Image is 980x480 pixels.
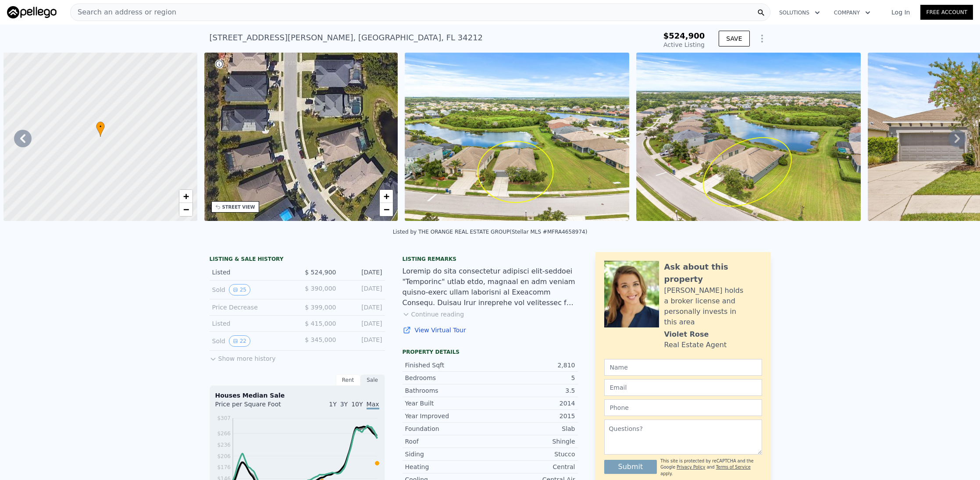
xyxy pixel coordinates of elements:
span: Search an address or region [71,7,176,18]
tspan: $206 [217,453,231,459]
span: $ 345,000 [305,336,336,343]
tspan: $236 [217,442,231,448]
div: [STREET_ADDRESS][PERSON_NAME] , [GEOGRAPHIC_DATA] , FL 34212 [210,32,483,44]
span: • [96,123,105,131]
div: Listing remarks [403,256,578,263]
a: Zoom in [380,190,393,203]
img: Pellego [7,6,57,18]
div: Sale [360,374,385,386]
button: Company [827,5,877,21]
div: Sold [212,335,290,347]
tspan: $307 [217,415,231,421]
input: Email [604,379,762,396]
span: − [183,204,189,215]
input: Phone [604,399,762,416]
a: Terms of Service [716,465,751,469]
a: Privacy Policy [677,465,705,469]
span: $ 399,000 [305,304,336,311]
div: Property details [403,348,578,356]
div: Central [490,462,575,471]
div: 2,810 [490,361,575,370]
span: − [384,204,389,215]
div: Loremip do sita consectetur adipisci elit-seddoei "Temporinc" utlab etdo, magnaal en adm veniam q... [403,266,578,308]
span: + [384,191,389,202]
div: Siding [405,450,490,459]
div: Violet Rose [664,329,709,340]
button: View historical data [229,284,250,295]
tspan: $266 [217,430,231,437]
a: Log In [881,8,920,17]
button: Solutions [772,5,827,21]
span: Active Listing [663,41,705,48]
a: Free Account [920,5,973,20]
div: Shingle [490,437,575,446]
button: View historical data [229,335,250,347]
img: Sale: 167183012 Parcel: 57768162 [405,53,629,221]
span: $524,900 [663,31,705,40]
div: Ask about this property [664,261,762,285]
a: View Virtual Tour [403,326,578,334]
div: Rent [336,374,360,386]
div: [DATE] [343,303,382,312]
span: $ 524,900 [305,269,336,276]
input: Name [604,359,762,376]
button: Show more history [210,351,276,363]
div: Listed [212,319,290,328]
div: Bathrooms [405,386,490,395]
div: Foundation [405,424,490,433]
div: STREET VIEW [222,204,255,210]
div: Finished Sqft [405,361,490,370]
button: Submit [604,460,657,474]
div: Heating [405,462,490,471]
div: Price per Square Foot [215,400,297,414]
img: Sale: 167183012 Parcel: 57768162 [636,53,861,221]
div: LISTING & SALE HISTORY [210,256,385,264]
div: Year Built [405,399,490,408]
span: Max [367,401,379,409]
div: 3.5 [490,386,575,395]
div: 2015 [490,412,575,420]
button: Show Options [753,30,771,47]
a: Zoom in [179,190,192,203]
div: [DATE] [343,319,382,328]
div: Sold [212,284,290,295]
div: [DATE] [343,284,382,295]
div: Real Estate Agent [664,340,727,350]
span: + [183,191,189,202]
span: 1Y [329,401,336,408]
div: Roof [405,437,490,446]
button: Continue reading [403,310,464,319]
div: • [96,121,105,137]
div: 2014 [490,399,575,408]
div: Stucco [490,450,575,459]
div: This site is protected by reCAPTCHA and the Google and apply. [660,458,762,477]
span: $ 415,000 [305,320,336,327]
div: Slab [490,424,575,433]
div: [PERSON_NAME] holds a broker license and personally invests in this area [664,285,762,327]
span: $ 390,000 [305,285,336,292]
span: 10Y [351,401,363,408]
a: Zoom out [179,203,192,216]
a: Zoom out [380,203,393,216]
div: [DATE] [343,335,382,347]
div: Listed [212,268,290,277]
div: Houses Median Sale [215,391,379,400]
div: Year Improved [405,412,490,420]
div: Price Decrease [212,303,290,312]
div: Bedrooms [405,373,490,382]
div: [DATE] [343,268,382,277]
div: 5 [490,373,575,382]
button: SAVE [719,31,749,46]
div: Listed by THE ORANGE REAL ESTATE GROUP (Stellar MLS #MFRA4658974) [393,229,588,235]
span: 3Y [340,401,348,408]
tspan: $176 [217,464,231,470]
